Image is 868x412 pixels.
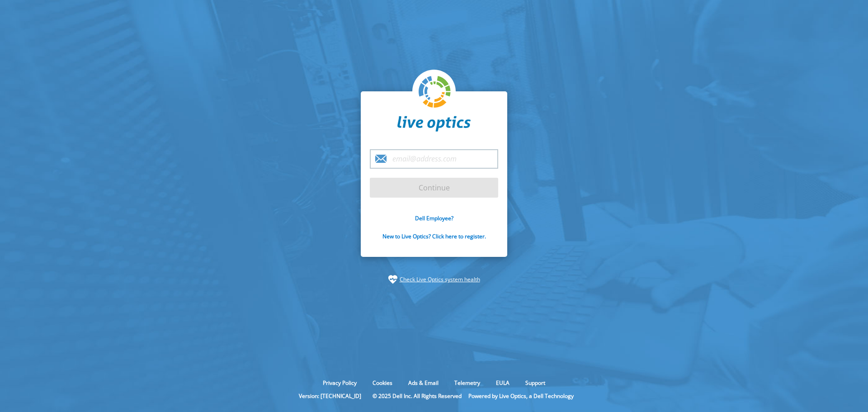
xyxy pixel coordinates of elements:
a: New to Live Optics? Click here to register. [382,232,486,240]
a: Cookies [366,379,399,387]
img: liveoptics-word.svg [397,116,471,132]
a: EULA [489,379,516,387]
li: © 2025 Dell Inc. All Rights Reserved [368,392,466,400]
a: Ads & Email [401,379,445,387]
img: liveoptics-logo.svg [419,76,451,109]
a: Dell Employee? [415,214,453,222]
li: Version: [TECHNICAL_ID] [294,392,366,400]
a: Telemetry [448,379,487,387]
input: email@address.com [370,149,498,169]
li: Powered by Live Optics, a Dell Technology [468,392,574,400]
a: Support [519,379,552,387]
img: status-check-icon.svg [388,275,397,284]
a: Check Live Optics system health [400,275,480,284]
a: Privacy Policy [316,379,363,387]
